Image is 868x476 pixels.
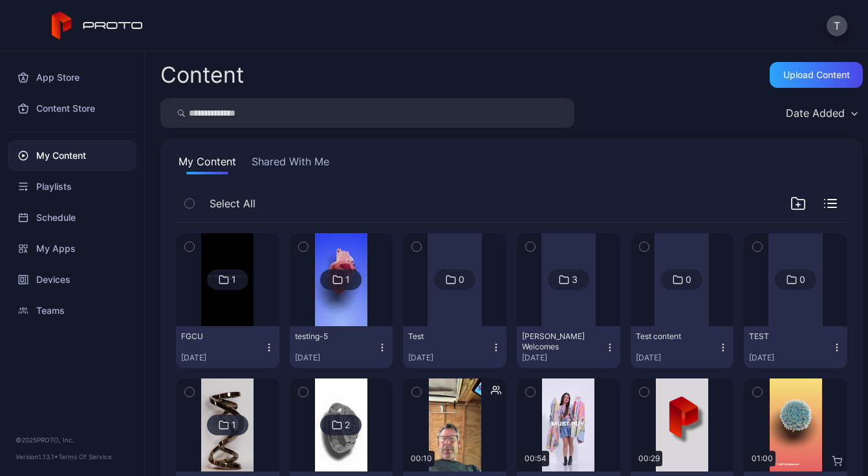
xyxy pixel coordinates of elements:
[799,274,805,285] div: 0
[827,16,847,36] button: T
[16,435,129,445] div: © 2025 PROTO, Inc.
[8,233,136,264] a: My Apps
[408,331,479,342] div: Test
[770,62,863,88] button: Upload Content
[408,353,491,363] div: [DATE]
[295,331,366,342] div: testing-5
[783,70,850,80] div: Upload Content
[176,326,279,368] button: FGCU[DATE]
[181,331,252,342] div: FGCU
[232,419,236,431] div: 1
[345,274,350,285] div: 1
[572,274,578,285] div: 3
[210,196,255,211] span: Select All
[8,93,136,124] a: Content Store
[345,419,350,431] div: 2
[295,353,378,363] div: [DATE]
[8,171,136,202] a: Playlists
[517,326,620,368] button: [PERSON_NAME] Welcomes[DATE]
[686,274,691,285] div: 0
[8,140,136,171] a: My Content
[522,331,593,352] div: David Welcomes
[16,453,58,460] span: Version 1.13.1 •
[160,64,244,86] div: Content
[58,453,112,460] a: Terms Of Service
[749,353,832,363] div: [DATE]
[636,353,719,363] div: [DATE]
[249,154,332,174] button: Shared With Me
[403,326,506,368] button: Test[DATE]
[181,353,264,363] div: [DATE]
[779,98,863,128] button: Date Added
[786,107,845,119] div: Date Added
[749,331,820,342] div: TEST
[8,264,136,295] a: Devices
[522,353,605,363] div: [DATE]
[636,331,707,342] div: Test content
[744,326,847,368] button: TEST[DATE]
[8,202,136,233] a: Schedule
[8,295,136,326] a: Teams
[290,326,393,368] button: testing-5[DATE]
[631,326,734,368] button: Test content[DATE]
[232,274,236,285] div: 1
[8,62,136,93] a: App Store
[176,154,239,174] button: My Content
[459,274,464,285] div: 0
